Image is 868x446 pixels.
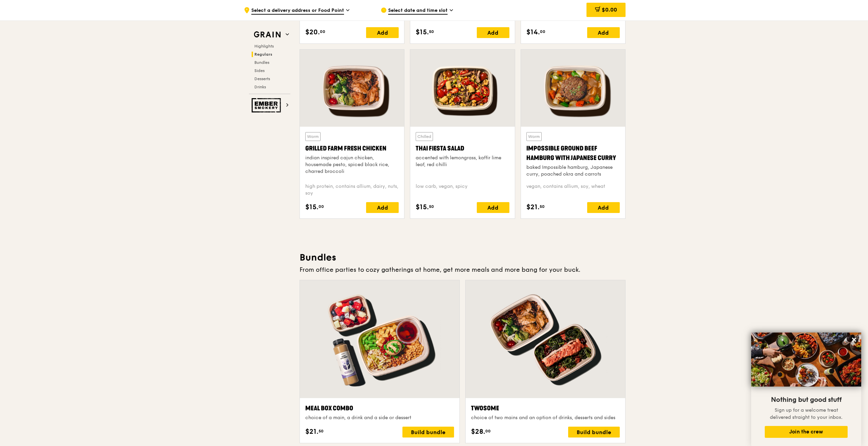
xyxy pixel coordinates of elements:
div: indian inspired cajun chicken, housemade pesto, spiced black rice, charred broccoli [305,155,399,175]
span: Drinks [254,85,266,89]
div: Thai Fiesta Salad [416,144,509,153]
div: Grilled Farm Fresh Chicken [305,144,399,153]
span: 50 [540,204,545,209]
div: Add [587,202,620,213]
div: Add [366,202,399,213]
span: Sign up for a welcome treat delivered straight to your inbox. [770,407,843,420]
div: accented with lemongrass, kaffir lime leaf, red chilli [416,155,509,168]
div: Build bundle [402,427,454,438]
div: Warm [526,132,542,141]
span: Select a delivery address or Food Point [251,7,344,15]
span: $21. [526,202,540,212]
div: Impossible Ground Beef Hamburg with Japanese Curry [526,144,620,163]
span: Sides [254,68,265,73]
img: DSC07876-Edit02-Large.jpeg [751,333,861,387]
button: Join the crew [765,426,848,438]
button: Close [849,334,860,345]
div: Chilled [416,132,433,141]
div: high protein, contains allium, dairy, nuts, soy [305,183,399,197]
span: $21. [305,427,319,437]
span: Regulars [254,52,272,57]
span: Desserts [254,76,270,81]
span: Select date and time slot [388,7,448,15]
span: Bundles [254,60,269,65]
span: Highlights [254,44,274,49]
div: baked Impossible hamburg, Japanese curry, poached okra and carrots [526,164,620,178]
div: Add [477,202,509,213]
span: 00 [319,204,324,209]
span: 50 [429,29,434,34]
span: 50 [429,204,434,209]
div: Build bundle [568,427,620,438]
div: vegan, contains allium, soy, wheat [526,183,620,197]
h3: Bundles [300,251,626,264]
div: Warm [305,132,321,141]
span: $28. [471,427,485,437]
span: Nothing but good stuff [771,396,842,404]
img: Grain web logo [252,29,283,41]
div: choice of two mains and an option of drinks, desserts and sides [471,414,620,421]
span: $15. [416,27,429,37]
div: Meal Box Combo [305,404,454,413]
span: $15. [416,202,429,212]
span: 00 [320,29,325,34]
span: $0.00 [602,6,617,13]
span: $15. [305,202,319,212]
span: 00 [485,428,491,434]
div: Twosome [471,404,620,413]
div: From office parties to cozy gatherings at home, get more meals and more bang for your buck. [300,265,626,274]
div: choice of a main, a drink and a side or dessert [305,414,454,421]
span: 00 [540,29,545,34]
span: 50 [319,428,324,434]
div: Add [366,27,399,38]
div: Add [587,27,620,38]
span: $20. [305,27,320,37]
span: $14. [526,27,540,37]
div: low carb, vegan, spicy [416,183,509,197]
div: Add [477,27,509,38]
img: Ember Smokery web logo [252,98,283,112]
